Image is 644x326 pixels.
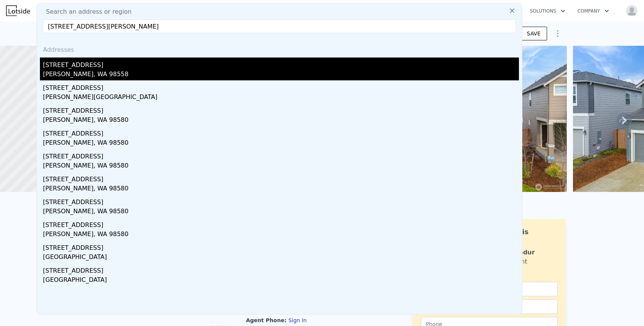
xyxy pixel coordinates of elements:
div: [GEOGRAPHIC_DATA] [43,252,519,263]
div: [PERSON_NAME], WA 98580 [43,184,519,195]
img: Lotside [6,5,30,16]
button: Company [571,4,615,18]
span: Agent Phone: [246,317,289,323]
img: avatar [626,5,638,17]
button: Show Options [550,26,565,41]
div: [STREET_ADDRESS] [43,126,519,138]
div: [GEOGRAPHIC_DATA] [43,275,519,286]
div: Addresses [40,39,519,58]
div: [STREET_ADDRESS] [43,217,519,230]
button: Solutions [524,4,571,18]
div: Siddhant Bahadur [473,248,535,257]
button: Sign In [289,317,307,323]
div: [STREET_ADDRESS] [43,58,519,70]
div: [PERSON_NAME], WA 98558 [43,70,519,80]
div: [PERSON_NAME], WA 98580 [43,207,519,217]
div: [PERSON_NAME], WA 98580 [43,138,519,149]
div: [PERSON_NAME], WA 98580 [43,115,519,126]
div: [STREET_ADDRESS] [43,240,519,252]
div: [STREET_ADDRESS] [43,80,519,93]
div: [PERSON_NAME][GEOGRAPHIC_DATA] [43,93,519,103]
input: Enter an address, city, region, neighborhood or zip code [43,19,516,33]
span: Search an address or region [40,7,132,16]
div: [STREET_ADDRESS] [43,103,519,115]
div: [STREET_ADDRESS] [43,172,519,184]
button: SAVE [520,27,547,40]
div: [PERSON_NAME], WA 98580 [43,161,519,172]
div: [STREET_ADDRESS] [43,149,519,161]
div: [STREET_ADDRESS] [43,195,519,207]
div: [STREET_ADDRESS] [43,263,519,275]
div: [PERSON_NAME], WA 98580 [43,230,519,240]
